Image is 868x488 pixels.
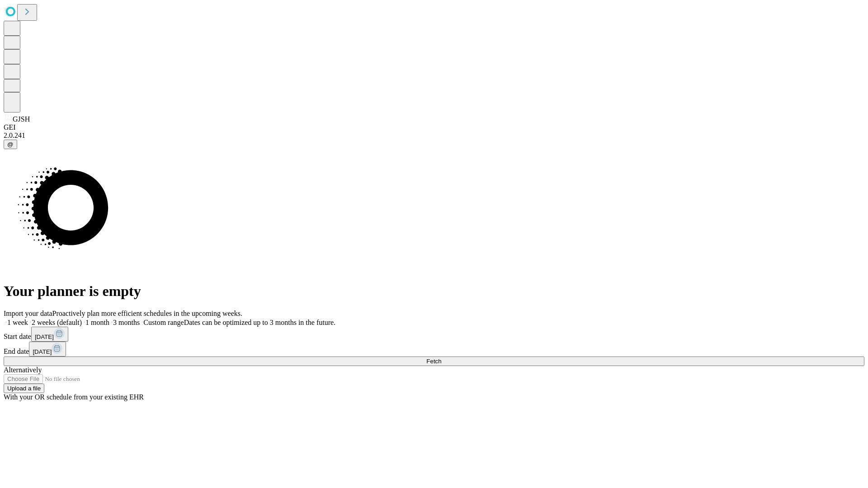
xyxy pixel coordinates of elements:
div: Start date [4,327,864,342]
span: @ [7,141,14,148]
button: Fetch [4,357,864,366]
button: [DATE] [29,342,66,357]
div: GEI [4,123,864,131]
span: 1 month [85,319,109,326]
div: 2.0.241 [4,131,864,140]
div: End date [4,342,864,357]
span: 2 weeks (default) [32,319,82,326]
button: @ [4,140,17,149]
span: [DATE] [33,348,52,355]
span: Proactively plan more efficient schedules in the upcoming weeks. [52,310,242,317]
button: Upload a file [4,384,44,393]
span: Fetch [426,358,441,365]
span: With your OR schedule from your existing EHR [4,393,144,401]
span: Custom range [143,319,184,326]
span: 1 week [7,319,28,326]
span: Import your data [4,310,52,317]
span: GJSH [13,115,30,123]
h1: Your planner is empty [4,283,864,300]
span: Dates can be optimized up to 3 months in the future. [184,319,335,326]
span: [DATE] [35,333,54,340]
button: [DATE] [31,327,68,342]
span: Alternatively [4,366,42,374]
span: 3 months [113,319,140,326]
